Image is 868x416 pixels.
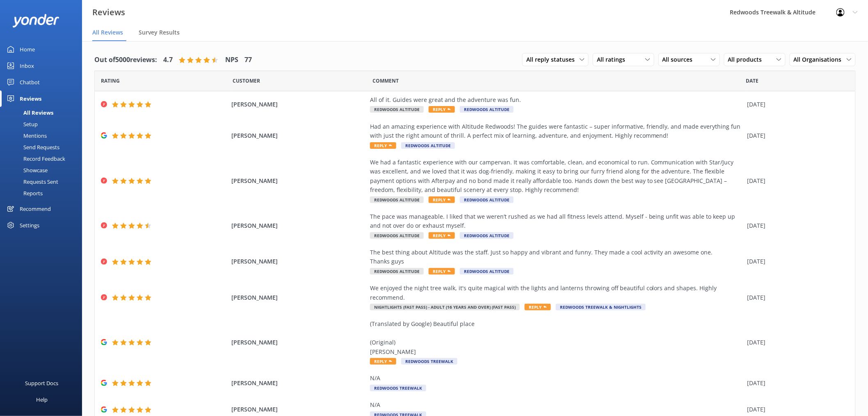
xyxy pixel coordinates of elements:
div: N/A [370,400,743,409]
div: Record Feedback [5,153,65,164]
div: [DATE] [747,221,845,230]
span: [PERSON_NAME] [231,293,366,302]
span: Date [233,77,260,85]
span: Reply [429,106,455,113]
div: Send Requests [5,141,59,153]
span: All products [728,55,767,64]
div: All of it. Guides were great and the adventure was fun. [370,95,743,104]
span: All sources [662,55,698,64]
span: All reply statuses [526,55,580,64]
h4: Out of 5000 reviews: [94,55,157,65]
a: All Reviews [5,107,82,118]
a: Requests Sent [5,176,82,187]
h4: 77 [244,55,252,65]
span: [PERSON_NAME] [231,338,366,347]
span: [PERSON_NAME] [231,176,366,185]
div: Requests Sent [5,176,58,187]
span: Redwoods Treewalk [401,358,457,365]
div: Had an amazing experience with Altitude Redwoods! The guides were fantastic – super informative, ... [370,122,743,141]
a: Setup [5,118,82,130]
div: Settings [20,217,39,233]
span: [PERSON_NAME] [231,221,366,230]
div: Chatbot [20,74,40,90]
div: [DATE] [747,131,845,140]
span: Redwoods Altitude [370,268,424,275]
span: Redwoods Altitude [460,232,514,239]
div: Support Docs [25,375,59,391]
img: yonder-white-logo.png [12,14,59,28]
div: Reviews [20,90,41,107]
span: Date [746,77,759,85]
div: [DATE] [747,379,845,388]
span: Reply [525,304,551,310]
span: Redwoods Altitude [401,142,455,149]
div: Setup [5,118,38,130]
a: Showcase [5,164,82,176]
div: Recommend [20,201,51,217]
span: [PERSON_NAME] [231,405,366,414]
span: Reply [370,358,396,365]
div: [DATE] [747,338,845,347]
div: Inbox [20,58,34,74]
span: Question [373,77,399,85]
div: The pace was manageable. I liked that we weren’t rushed as we had all fitness levels attend. Myse... [370,212,743,231]
div: All Reviews [5,107,53,118]
span: Redwoods Altitude [460,268,514,275]
span: Redwoods Altitude [370,196,424,203]
span: Redwoods Altitude [370,106,424,113]
h4: 4.7 [163,55,173,65]
span: All Organisations [794,55,847,64]
h4: NPS [225,55,238,65]
a: Send Requests [5,141,82,153]
span: All ratings [597,55,630,64]
div: Reports [5,187,43,199]
div: [DATE] [747,257,845,266]
span: Reply [429,196,455,203]
span: Redwoods Altitude [370,232,424,239]
div: [DATE] [747,293,845,302]
span: [PERSON_NAME] [231,100,366,109]
div: Help [36,391,48,408]
div: Showcase [5,164,48,176]
div: Home [20,41,35,58]
div: Mentions [5,130,47,141]
div: We enjoyed the night tree walk, it's quite magical with the lights and lanterns throwing off beau... [370,284,743,302]
span: Survey Results [139,28,180,37]
div: [DATE] [747,405,845,414]
span: Redwoods Treewalk & Nightlights [556,304,646,310]
span: All Reviews [92,28,123,37]
a: Mentions [5,130,82,141]
div: We had a fantastic experience with our campervan. It was comfortable, clean, and economical to ru... [370,158,743,195]
h3: Reviews [92,6,125,19]
span: [PERSON_NAME] [231,131,366,140]
span: Redwoods Altitude [460,196,514,203]
div: [DATE] [747,176,845,185]
span: Redwoods Treewalk [370,385,426,391]
span: Reply [429,232,455,239]
a: Reports [5,187,82,199]
span: Reply [429,268,455,275]
span: Nightlights (Fast Pass) - Adult (16 years and over) (fast pass) [370,304,520,310]
span: Reply [370,142,396,149]
span: [PERSON_NAME] [231,379,366,388]
div: [DATE] [747,100,845,109]
span: [PERSON_NAME] [231,257,366,266]
a: Record Feedback [5,153,82,164]
span: Date [101,77,120,85]
span: Redwoods Altitude [460,106,514,113]
div: The best thing about Altitude was the staff. Just so happy and vibrant and funny. They made a coo... [370,248,743,266]
div: N/A [370,374,743,383]
div: (Translated by Google) Beautiful place (Original) [PERSON_NAME] [370,319,743,356]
